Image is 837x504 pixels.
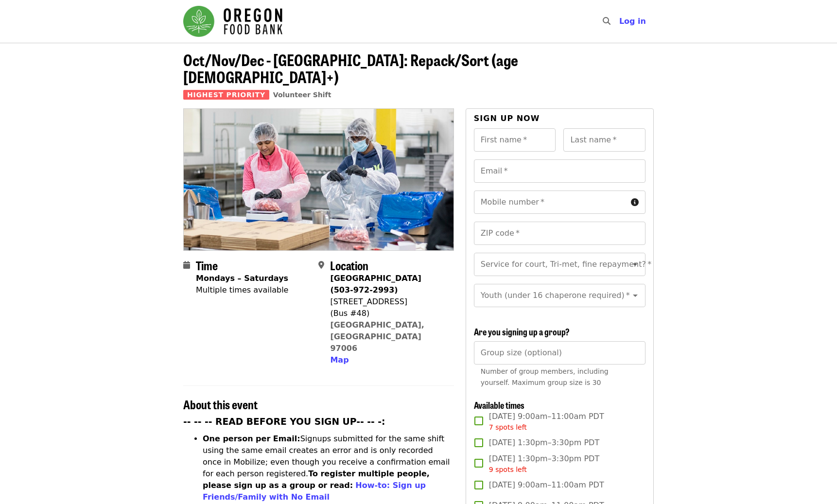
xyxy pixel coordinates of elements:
[330,274,421,295] strong: [GEOGRAPHIC_DATA] (503-972-2993)
[203,481,426,502] a: How-to: Sign up Friends/Family with No Email
[203,469,430,490] strong: To register multiple people, please sign up as a group or read:
[489,479,604,491] span: [DATE] 9:00am–11:00am PDT
[563,128,645,152] input: Last name
[330,296,446,308] div: [STREET_ADDRESS]
[474,341,645,365] input: [object Object]
[196,274,288,283] strong: Mondays – Saturdays
[183,6,282,37] img: Oregon Food Bank - Home
[184,109,453,250] img: Oct/Nov/Dec - Beaverton: Repack/Sort (age 10+) organized by Oregon Food Bank
[203,433,454,503] li: Signups submitted for the same shift using the same email creates an error and is only recorded o...
[318,261,324,270] i: map-marker-alt icon
[196,284,288,296] div: Multiple times available
[628,289,642,302] button: Open
[611,12,654,31] button: Log in
[330,354,349,366] button: Map
[330,355,349,365] span: Map
[631,198,639,207] i: circle-info icon
[474,191,627,214] input: Mobile number
[481,367,609,386] span: Number of group members, including yourself. Maximum group size is 30
[330,320,424,353] a: [GEOGRAPHIC_DATA], [GEOGRAPHIC_DATA] 97006
[474,159,645,183] input: Email
[489,437,599,449] span: [DATE] 1:30pm–3:30pm PDT
[616,10,624,33] input: Search
[603,17,610,26] i: search icon
[489,411,604,433] span: [DATE] 9:00am–11:00am PDT
[489,423,527,431] span: 7 spots left
[183,417,385,427] strong: -- -- -- READ BEFORE YOU SIGN UP-- -- -:
[203,434,300,443] strong: One person per Email:
[628,258,642,271] button: Open
[474,114,540,123] span: Sign up now
[489,466,527,473] span: 9 spots left
[183,261,190,270] i: calendar icon
[183,396,258,413] span: About this event
[619,17,646,26] span: Log in
[330,308,446,319] div: (Bus #48)
[273,91,331,99] a: Volunteer Shift
[474,399,524,411] span: Available times
[183,90,269,100] span: Highest Priority
[183,48,518,88] span: Oct/Nov/Dec - [GEOGRAPHIC_DATA]: Repack/Sort (age [DEMOGRAPHIC_DATA]+)
[489,453,599,475] span: [DATE] 1:30pm–3:30pm PDT
[474,128,556,152] input: First name
[474,325,570,338] span: Are you signing up a group?
[196,257,218,274] span: Time
[474,222,645,245] input: ZIP code
[330,257,368,274] span: Location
